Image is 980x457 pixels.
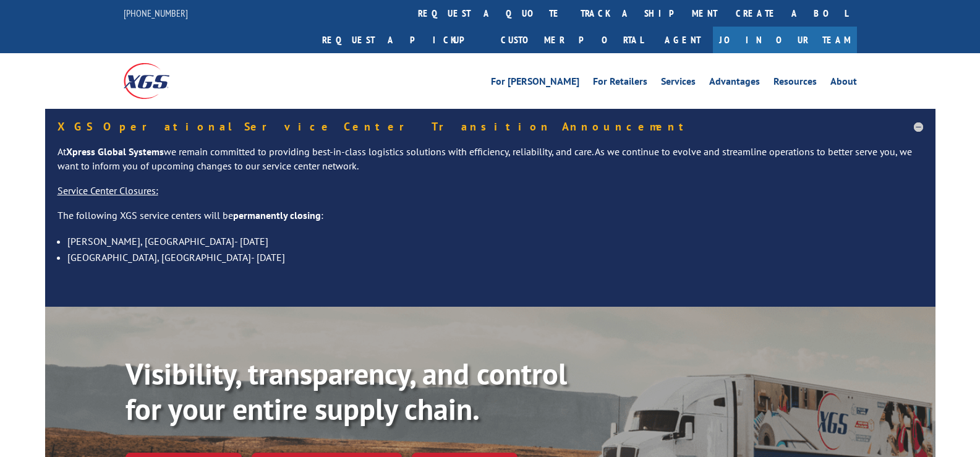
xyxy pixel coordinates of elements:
a: For [PERSON_NAME] [491,77,579,90]
a: Agent [652,27,713,53]
a: Resources [773,77,817,90]
a: For Retailers [593,77,647,90]
a: Services [661,77,696,90]
a: [PHONE_NUMBER] [124,7,188,19]
p: The following XGS service centers will be : [58,208,923,233]
a: Advantages [709,77,760,90]
a: About [830,77,857,90]
p: At we remain committed to providing best-in-class logistics solutions with efficiency, reliabilit... [58,145,923,184]
h5: XGS Operational Service Center Transition Announcement [58,121,923,132]
a: Request a pickup [313,27,492,53]
a: Join Our Team [713,27,857,53]
li: [PERSON_NAME], [GEOGRAPHIC_DATA]- [DATE] [67,233,923,249]
strong: Xpress Global Systems [66,145,164,158]
li: [GEOGRAPHIC_DATA], [GEOGRAPHIC_DATA]- [DATE] [67,249,923,265]
strong: permanently closing [233,209,321,221]
u: Service Center Closures: [58,184,158,197]
b: Visibility, transparency, and control for your entire supply chain. [126,354,567,429]
a: Customer Portal [492,27,652,53]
